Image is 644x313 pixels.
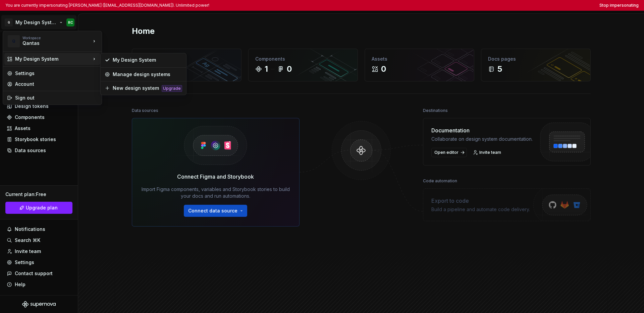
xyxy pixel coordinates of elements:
[22,40,79,47] div: Qantas
[15,95,98,101] div: Sign out
[113,71,182,78] div: Manage design systems
[8,35,20,47] div: Q
[113,57,182,63] div: My Design System
[15,56,91,62] div: My Design System
[15,81,98,87] div: Account
[162,85,182,92] div: Upgrade
[15,70,98,77] div: Settings
[22,36,91,40] div: Workspace
[113,85,159,91] div: New design system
